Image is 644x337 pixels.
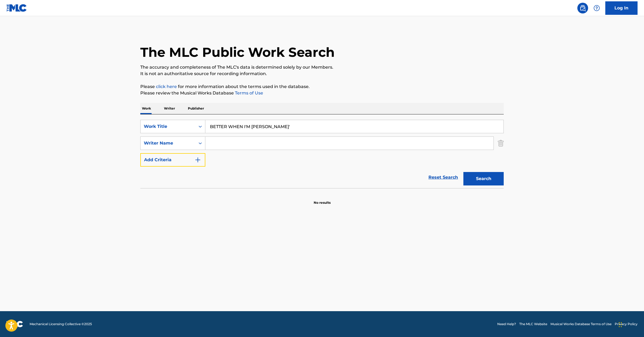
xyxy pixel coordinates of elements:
[140,44,335,60] h1: The MLC Public Work Search
[6,321,23,327] img: logo
[6,4,27,12] img: MLC Logo
[140,64,504,71] p: The accuracy and completeness of The MLC's data is determined solely by our Members.
[463,172,504,185] button: Search
[314,194,331,205] p: No results
[140,90,504,96] p: Please review the Musical Works Database
[497,322,516,327] a: Need Help?
[30,322,92,327] span: Mechanical Licensing Collective © 2025
[577,3,588,13] a: Public Search
[140,120,504,188] form: Search Form
[615,322,638,327] a: Privacy Policy
[498,136,504,150] img: Delete Criterion
[195,157,201,163] img: 9d2ae6d4665cec9f34b9.svg
[144,123,192,130] div: Work Title
[593,5,600,11] img: help
[140,153,205,167] button: Add Criteria
[140,83,504,90] p: Please for more information about the terms used in the database.
[156,84,177,89] a: click here
[234,90,263,96] a: Terms of Use
[591,3,602,13] div: Help
[144,140,192,146] div: Writer Name
[140,71,504,77] p: It is not an authoritative source for recording information.
[162,103,177,114] p: Writer
[550,322,611,327] a: Musical Works Database Terms of Use
[519,322,547,327] a: The MLC Website
[186,103,206,114] p: Publisher
[426,171,461,183] a: Reset Search
[579,5,586,11] img: search
[605,1,638,15] a: Log In
[619,317,622,333] div: Drag
[617,311,644,337] iframe: Chat Widget
[140,103,153,114] p: Work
